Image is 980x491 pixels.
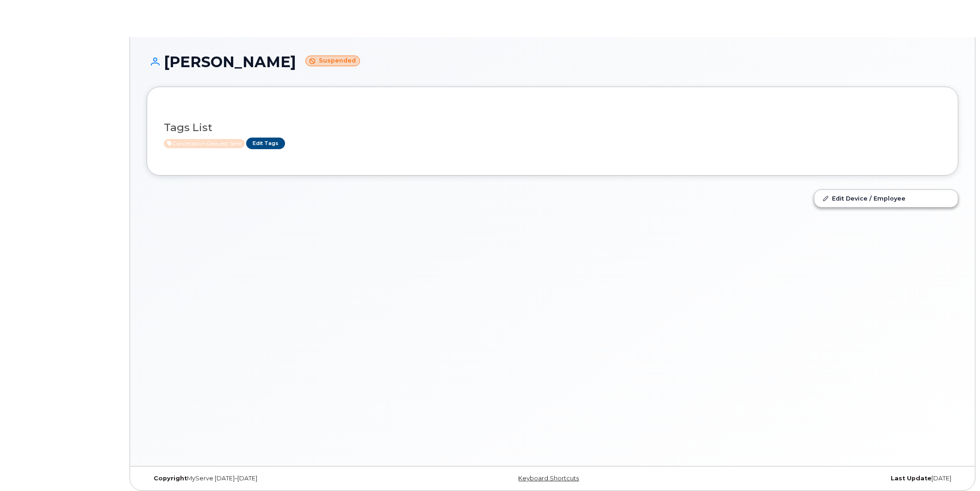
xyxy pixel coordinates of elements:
span: Active [164,139,245,148]
a: Keyboard Shortcuts [518,475,579,482]
a: Edit Device / Employee [814,190,958,207]
div: [DATE] [688,475,958,482]
div: MyServe [DATE]–[DATE] [147,475,417,482]
h1: [PERSON_NAME] [147,54,958,70]
small: Suspended [305,56,360,66]
strong: Copyright [154,475,187,482]
strong: Last Update [891,475,931,482]
a: Edit Tags [246,138,285,149]
h3: Tags List [164,122,941,133]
